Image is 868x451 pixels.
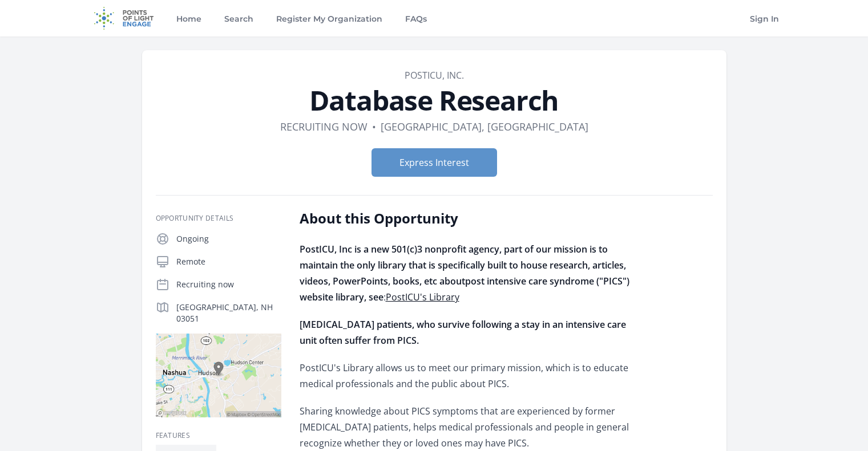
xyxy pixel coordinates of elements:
[381,119,588,135] dd: [GEOGRAPHIC_DATA], [GEOGRAPHIC_DATA]
[156,87,713,114] h1: Database Research
[176,233,281,245] p: Ongoing
[386,291,459,303] a: PostICU's Library
[300,360,633,392] p: PostICU's Library allows us to meet our primary mission, which is to educate medical professional...
[156,334,281,417] img: Map
[176,302,281,324] p: [GEOGRAPHIC_DATA], NH 03051
[300,318,626,347] strong: [MEDICAL_DATA] patients, who survive following a stay in an intensive care unit often suffer from...
[156,431,281,440] h3: Features
[372,119,376,135] div: •
[372,148,497,177] button: Express Interest
[300,241,633,305] p: :
[300,243,626,287] strong: PostICU, Inc is a new 501(c)3 nonprofit agency, part of our mission is to maintain the only libra...
[176,256,281,267] p: Remote
[405,69,464,82] a: PostICU, Inc.
[300,403,633,451] p: Sharing knowledge about PICS symptoms that are experienced by former [MEDICAL_DATA] patients, hel...
[300,209,633,227] h2: About this Opportunity
[176,279,281,290] p: Recruiting now
[156,214,281,223] h3: Opportunity Details
[280,119,368,135] dd: Recruiting now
